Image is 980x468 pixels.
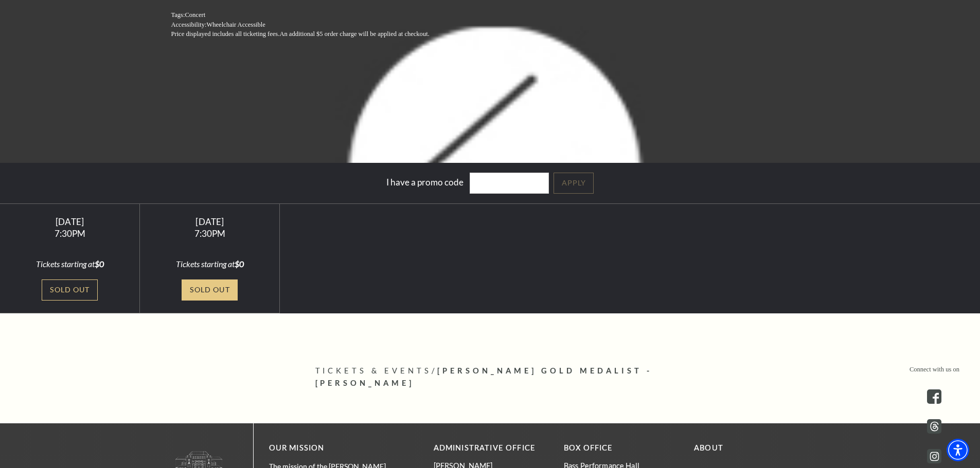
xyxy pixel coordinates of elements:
div: Tickets starting at [152,258,268,270]
span: [PERSON_NAME] Gold Medalist - [PERSON_NAME] [315,366,653,388]
div: Tickets starting at [12,258,128,270]
span: Wheelchair Accessible [206,21,265,28]
span: An additional $5 order charge will be applied at checkout. [279,30,429,38]
span: $0 [235,259,244,269]
span: $0 [95,259,104,269]
p: Administrative Office [434,442,548,455]
p: Tags: [171,10,454,20]
p: Price displayed includes all ticketing fees. [171,29,454,39]
a: facebook - open in a new tab [927,389,941,404]
a: Sold Out [182,279,238,301]
a: instagram - open in a new tab [927,449,941,463]
div: 7:30PM [12,229,128,238]
p: BOX OFFICE [564,442,679,455]
p: Connect with us on [910,365,959,375]
div: [DATE] [152,216,268,227]
a: Sold Out [42,279,98,301]
div: 7:30PM [152,229,268,238]
p: / [315,365,665,390]
label: I have a promo code [386,177,464,188]
div: Accessibility Menu [947,439,969,461]
span: Concert [185,11,205,18]
p: OUR MISSION [269,442,398,455]
p: Accessibility: [171,20,454,30]
a: About [694,443,723,452]
span: Tickets & Events [315,366,432,375]
div: [DATE] [12,216,128,227]
a: threads.com - open in a new tab [927,419,941,434]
